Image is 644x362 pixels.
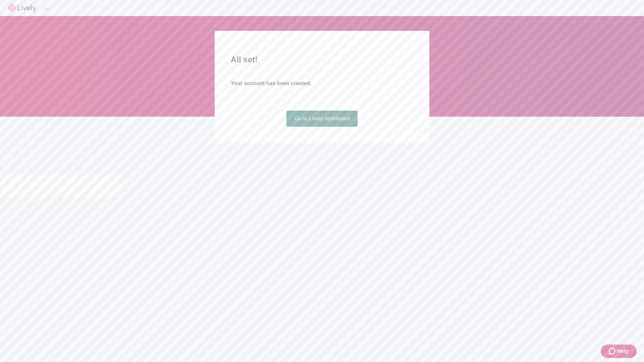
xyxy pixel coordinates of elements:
[617,347,629,355] span: Help
[601,345,637,358] button: Zendesk support iconHelp
[231,79,413,87] h4: Your account has been created.
[8,4,36,12] img: Lively
[286,111,358,127] a: Go to Lively dashboard
[44,8,50,10] button: Log out
[609,347,617,355] svg: Zendesk support icon
[231,54,413,66] h2: All set!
